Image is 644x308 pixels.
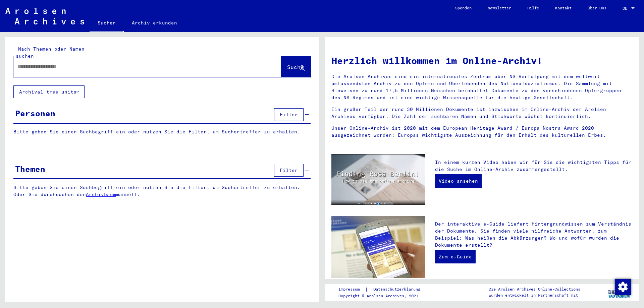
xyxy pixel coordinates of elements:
img: video.jpg [331,154,425,205]
img: Arolsen_neg.svg [5,8,84,24]
p: In einem kurzen Video haben wir für Sie die wichtigsten Tipps für die Suche im Online-Archiv zusa... [435,159,632,173]
p: Die Arolsen Archives Online-Collections [489,286,580,292]
a: Archiv erkunden [124,15,185,31]
p: wurden entwickelt in Partnerschaft mit [489,292,580,298]
p: Unser Online-Archiv ist 2020 mit dem European Heritage Award / Europa Nostra Award 2020 ausgezeic... [331,125,632,139]
button: Suche [281,56,311,77]
span: Filter [280,112,298,118]
span: DE [623,6,630,11]
img: yv_logo.png [607,284,632,301]
a: Video ansehen [435,174,482,188]
div: Themen [15,163,45,175]
span: Filter [280,167,298,173]
div: | [338,286,428,293]
button: Filter [274,108,304,121]
a: Impressum [338,286,365,293]
a: Zum e-Guide [435,250,476,263]
p: Ein großer Teil der rund 30 Millionen Dokumente ist inzwischen im Online-Archiv der Arolsen Archi... [331,106,632,120]
img: Zustimmung ändern [615,279,631,295]
p: Copyright © Arolsen Archives, 2021 [338,293,428,299]
a: Datenschutzerklärung [368,286,428,293]
p: Bitte geben Sie einen Suchbegriff ein oder nutzen Sie die Filter, um Suchertreffer zu erhalten. [13,128,311,135]
h1: Herzlich willkommen im Online-Archiv! [331,54,632,68]
a: Suchen [90,15,124,32]
div: Zustimmung ändern [614,279,631,295]
button: Filter [274,164,304,177]
img: eguide.jpg [331,216,425,278]
span: Suche [287,64,304,70]
mat-label: Nach Themen oder Namen suchen [16,46,85,59]
p: Die Arolsen Archives sind ein internationales Zentrum über NS-Verfolgung mit dem weltweit umfasse... [331,73,632,101]
p: Bitte geben Sie einen Suchbegriff ein oder nutzen Sie die Filter, um Suchertreffer zu erhalten. O... [13,184,311,198]
button: Archival tree units [13,85,85,98]
a: Archivbaum [86,191,116,197]
p: Der interaktive e-Guide liefert Hintergrundwissen zum Verständnis der Dokumente. Sie finden viele... [435,221,632,249]
div: Personen [15,107,55,119]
